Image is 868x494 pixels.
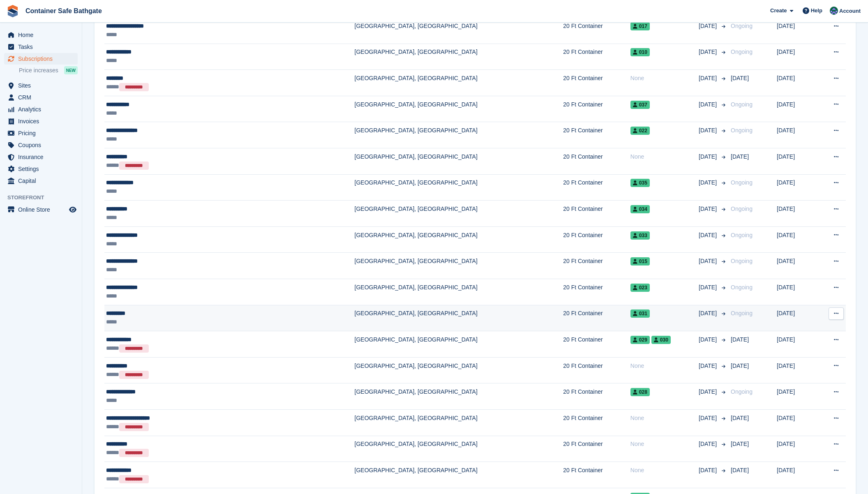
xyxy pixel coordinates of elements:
a: menu [4,104,78,115]
span: Ongoing [731,205,753,212]
a: menu [4,41,78,53]
span: 028 [630,388,650,396]
span: Ongoing [731,23,753,29]
a: Container Safe Bathgate [22,4,105,18]
span: [DATE] [699,257,718,265]
span: Sites [18,80,67,91]
span: Ongoing [731,258,753,264]
div: None [630,362,699,370]
span: 022 [630,127,650,135]
a: menu [4,163,78,175]
td: [DATE] [777,44,817,70]
td: [GEOGRAPHIC_DATA], [GEOGRAPHIC_DATA] [355,357,563,383]
span: [DATE] [699,126,718,135]
td: [DATE] [777,148,817,175]
td: [GEOGRAPHIC_DATA], [GEOGRAPHIC_DATA] [355,96,563,122]
a: Preview store [68,205,78,215]
td: [DATE] [777,383,817,410]
td: [GEOGRAPHIC_DATA], [GEOGRAPHIC_DATA] [355,279,563,305]
a: menu [4,80,78,91]
td: [DATE] [777,253,817,279]
div: NEW [64,66,78,74]
span: Invoices [18,115,67,127]
td: [GEOGRAPHIC_DATA], [GEOGRAPHIC_DATA] [355,148,563,175]
td: 20 Ft Container [563,305,630,331]
td: 20 Ft Container [563,226,630,253]
span: Coupons [18,139,67,151]
td: 20 Ft Container [563,383,630,410]
span: [DATE] [699,388,718,396]
div: None [630,74,699,83]
span: [DATE] [699,22,718,30]
td: 20 Ft Container [563,148,630,175]
td: [DATE] [777,70,817,96]
span: 037 [630,101,650,109]
td: [DATE] [777,18,817,44]
span: [DATE] [731,441,749,447]
a: Price increases NEW [19,66,78,75]
span: 030 [651,336,671,344]
td: 20 Ft Container [563,436,630,462]
span: [DATE] [699,152,718,161]
span: Home [18,29,67,41]
span: Help [811,7,822,15]
span: [DATE] [699,205,718,213]
span: Ongoing [731,232,753,238]
div: None [630,466,699,475]
span: [DATE] [699,440,718,448]
td: [GEOGRAPHIC_DATA], [GEOGRAPHIC_DATA] [355,70,563,96]
span: 035 [630,179,650,187]
a: menu [4,151,78,163]
td: [DATE] [777,122,817,148]
span: [DATE] [699,74,718,83]
td: [DATE] [777,331,817,358]
span: Ongoing [731,48,753,55]
a: menu [4,139,78,151]
td: [GEOGRAPHIC_DATA], [GEOGRAPHIC_DATA] [355,436,563,462]
a: menu [4,92,78,103]
img: Louis DiResta [830,7,838,15]
span: Ongoing [731,388,753,395]
a: menu [4,204,78,215]
span: [DATE] [731,153,749,160]
span: Capital [18,175,67,187]
td: 20 Ft Container [563,18,630,44]
td: [GEOGRAPHIC_DATA], [GEOGRAPHIC_DATA] [355,226,563,253]
td: [GEOGRAPHIC_DATA], [GEOGRAPHIC_DATA] [355,18,563,44]
div: None [630,440,699,448]
span: 023 [630,284,650,292]
span: [DATE] [699,414,718,422]
span: Online Store [18,204,67,215]
td: [DATE] [777,357,817,383]
span: Analytics [18,104,67,115]
span: Create [770,7,787,15]
span: 034 [630,205,650,213]
span: 015 [630,257,650,265]
td: 20 Ft Container [563,122,630,148]
span: Pricing [18,127,67,139]
span: Ongoing [731,179,753,186]
a: menu [4,29,78,41]
span: [DATE] [699,309,718,318]
td: 20 Ft Container [563,462,630,488]
td: [GEOGRAPHIC_DATA], [GEOGRAPHIC_DATA] [355,462,563,488]
td: [GEOGRAPHIC_DATA], [GEOGRAPHIC_DATA] [355,331,563,358]
img: stora-icon-8386f47178a22dfd0bd8f6a31ec36ba5ce8667c1dd55bd0f319d3a0aa187defe.svg [7,5,19,17]
td: [DATE] [777,201,817,227]
td: [GEOGRAPHIC_DATA], [GEOGRAPHIC_DATA] [355,201,563,227]
td: 20 Ft Container [563,96,630,122]
a: menu [4,115,78,127]
span: Ongoing [731,310,753,316]
span: 033 [630,231,650,240]
span: [DATE] [731,415,749,421]
span: [DATE] [731,75,749,81]
td: 20 Ft Container [563,331,630,358]
td: 20 Ft Container [563,44,630,70]
td: [DATE] [777,409,817,436]
td: [GEOGRAPHIC_DATA], [GEOGRAPHIC_DATA] [355,383,563,410]
span: 017 [630,22,650,30]
td: [DATE] [777,462,817,488]
span: Storefront [7,194,82,202]
td: 20 Ft Container [563,70,630,96]
td: [DATE] [777,279,817,305]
